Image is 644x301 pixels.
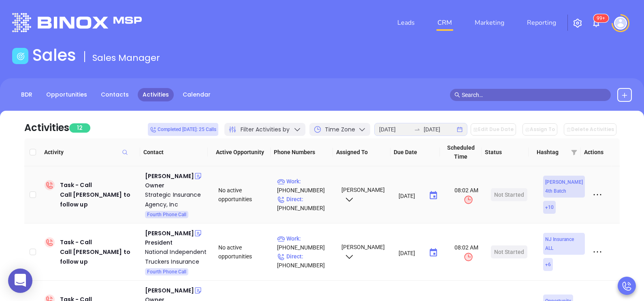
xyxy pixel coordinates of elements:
button: Assign To [522,123,557,135]
div: [PERSON_NAME] [145,286,194,295]
span: Fourth Phone Call [147,267,186,276]
a: Leads [394,15,418,31]
span: 08:02 AM [449,243,484,262]
a: Reporting [524,15,559,31]
div: Not Started [494,245,524,258]
th: Assigned To [333,138,390,166]
span: Sales Manager [92,52,160,64]
div: Task - Call [60,237,139,267]
input: MM/DD/YYYY [399,191,422,200]
th: Due Date [390,138,440,166]
img: user [614,17,627,30]
a: Strategic Insurance Agency, Inc [145,190,207,209]
a: National Independent Truckers Insurance [145,247,207,267]
div: Owner [145,181,207,190]
button: Choose date, selected date is Aug 28, 2025 [425,187,441,204]
th: Status [482,138,529,166]
p: [PHONE_NUMBER] [277,252,334,270]
div: President [145,238,207,247]
a: Contacts [96,88,134,101]
input: Start date [379,125,411,134]
span: Completed [DATE]: 25 Calls [150,125,216,134]
a: CRM [434,15,455,31]
span: 12 [69,123,90,133]
div: No active opportunities [218,243,271,261]
img: iconNotification [591,18,601,28]
span: + 10 [545,203,554,212]
span: Work : [277,178,301,185]
input: MM/DD/YYYY [399,249,422,257]
div: [PERSON_NAME] [145,171,194,181]
div: Call [PERSON_NAME] to follow up [60,247,139,267]
button: Delete Activities [564,123,616,135]
span: Fourth Phone Call [147,210,186,219]
div: Task - Call [60,180,139,209]
p: [PHONE_NUMBER] [277,177,334,195]
span: NJ Insurance ALL [545,235,582,253]
span: Direct : [277,196,303,202]
sup: 103 [593,14,608,22]
span: Time Zone [325,125,355,134]
span: search [454,92,460,98]
div: [PERSON_NAME] [145,228,194,238]
span: [PERSON_NAME] 4th Batch [545,178,583,196]
span: 08:02 AM [449,186,484,205]
button: Choose date, selected date is Aug 28, 2025 [425,245,441,261]
th: Contact [140,138,208,166]
img: logo [12,13,142,32]
a: Calendar [178,88,215,101]
th: Phone Numbers [271,138,333,166]
img: iconSetting [573,18,582,28]
button: Edit Due Date [471,123,516,135]
a: BDR [16,88,37,101]
div: No active opportunities [218,186,271,204]
h1: Sales [32,45,76,65]
div: Activities [24,120,69,135]
div: Not Started [494,188,524,201]
th: Actions [581,138,612,166]
input: End date [424,125,455,134]
p: [PHONE_NUMBER] [277,195,334,213]
a: Opportunities [41,88,92,101]
p: [PHONE_NUMBER] [277,234,334,252]
th: Active Opportunity [208,138,270,166]
span: Filter Activities by [241,125,290,134]
input: Search… [462,90,607,99]
span: Work : [277,235,301,242]
span: [PERSON_NAME] [340,244,385,259]
th: Scheduled Time [440,138,482,166]
span: Hashtag [537,148,567,157]
span: Activity [44,148,137,157]
a: Marketing [471,15,508,31]
div: Call [PERSON_NAME] to follow up [60,190,139,209]
a: Activities [138,88,174,101]
span: to [414,126,420,133]
span: [PERSON_NAME] [340,187,385,202]
span: + 6 [545,260,551,269]
span: swap-right [414,126,420,133]
span: Direct : [277,253,303,260]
